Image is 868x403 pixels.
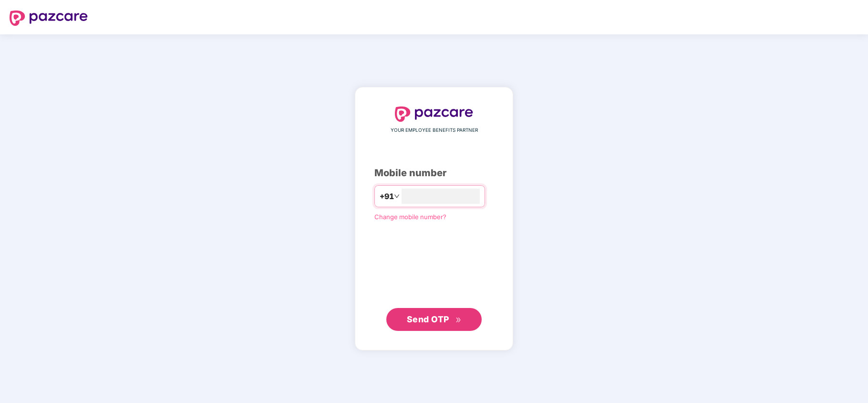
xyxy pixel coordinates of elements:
[374,213,446,221] a: Change mobile number?
[391,127,478,134] span: YOUR EMPLOYEE BENEFITS PARTNER
[10,11,88,26] img: logo
[407,314,449,324] span: Send OTP
[374,166,494,180] div: Mobile number
[394,193,400,199] span: down
[455,317,462,323] span: double-right
[380,191,394,202] span: +91
[395,106,473,122] img: logo
[386,308,482,331] button: Send OTPdouble-right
